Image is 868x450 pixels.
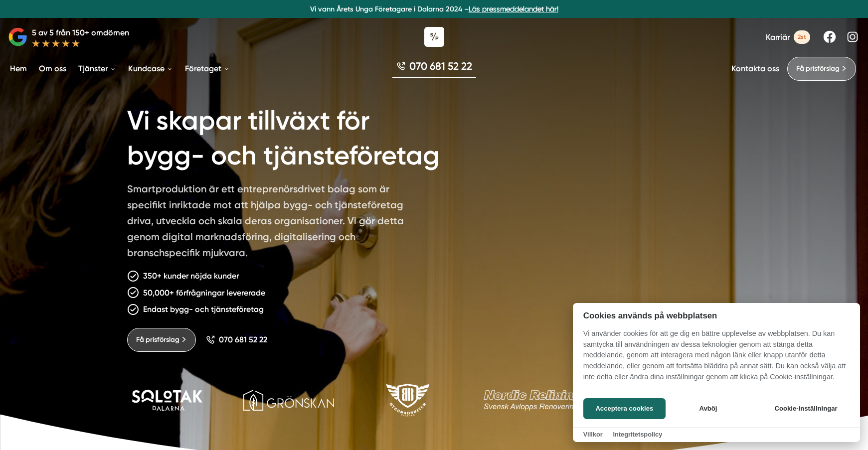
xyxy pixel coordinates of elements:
[583,431,603,438] a: Villkor
[573,311,860,320] h2: Cookies används på webbplatsen
[762,398,850,419] button: Cookie-inställningar
[573,328,860,389] p: Vi använder cookies för att ge dig en bättre upplevelse av webbplatsen. Du kan samtycka till anvä...
[583,398,666,419] button: Acceptera cookies
[613,431,662,438] a: Integritetspolicy
[669,398,748,419] button: Avböj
